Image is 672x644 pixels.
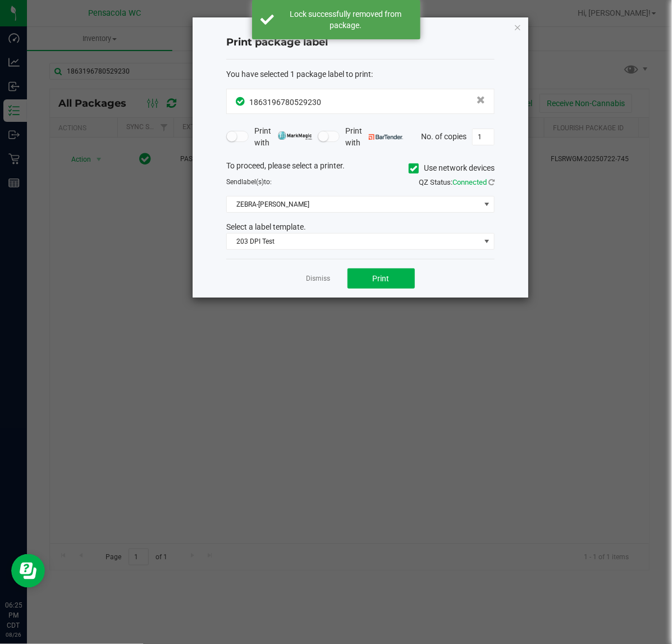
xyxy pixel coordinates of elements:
[409,162,495,174] label: Use network devices
[11,554,45,588] iframe: Resource center
[236,95,246,107] span: In Sync
[421,131,467,140] span: No. of copies
[278,131,312,140] img: mark_magic_cybra.png
[249,98,321,107] span: 1863196780529230
[226,70,371,79] span: You have selected 1 package label to print
[227,234,480,249] span: 203 DPI Test
[254,125,312,149] span: Print with
[280,8,412,31] div: Lock successfully removed from package.
[307,274,331,284] a: Dismiss
[419,178,495,186] span: QZ Status:
[227,197,480,212] span: ZEBRA-[PERSON_NAME]
[452,178,487,186] span: Connected
[369,134,403,140] img: bartender.png
[226,178,272,186] span: Send to:
[348,268,415,289] button: Print
[226,68,495,80] div: :
[226,35,495,50] h4: Print package label
[373,274,390,283] span: Print
[218,221,503,233] div: Select a label template.
[241,178,264,186] span: label(s)
[218,160,503,177] div: To proceed, please select a printer.
[345,125,403,149] span: Print with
